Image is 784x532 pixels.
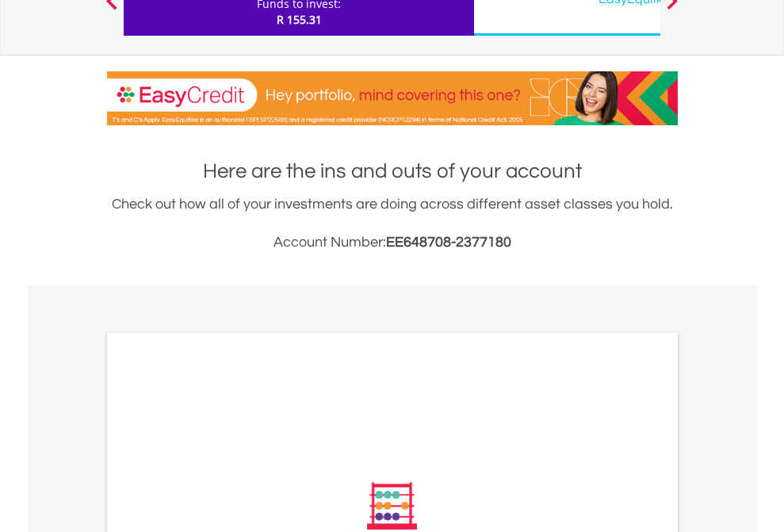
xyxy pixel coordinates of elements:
[107,71,678,125] img: EasyCredit Promotion Banner
[386,235,511,250] span: EE648708-2377180
[107,193,678,254] div: Check out how all of your investments are doing across different asset classes you hold.
[277,12,322,27] span: R 155.31
[107,232,678,254] h3: Account Number:
[107,157,678,186] h1: Here are the ins and outs of your account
